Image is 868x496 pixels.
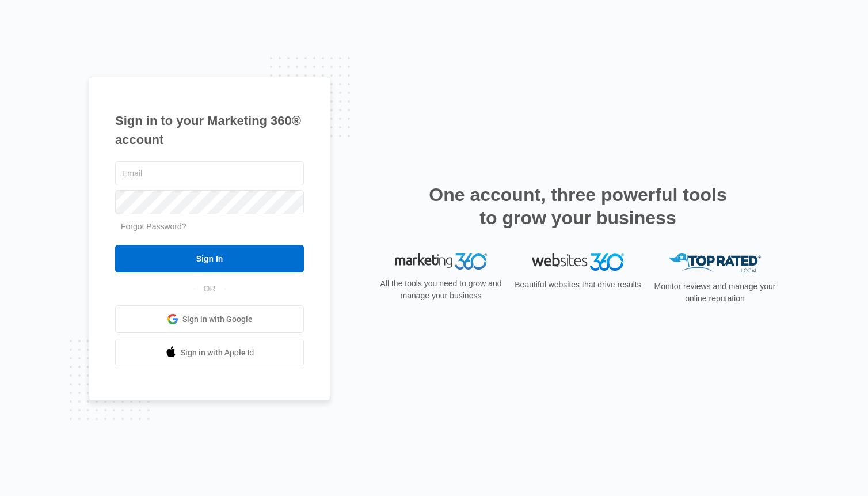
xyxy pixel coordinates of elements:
[182,313,253,325] span: Sign in with Google
[376,278,505,302] p: All the tools you need to grow and manage your business
[395,253,487,270] img: Marketing 360
[115,339,304,366] a: Sign in with Apple Id
[115,161,304,185] input: Email
[115,305,304,333] a: Sign in with Google
[513,279,642,291] p: Beautiful websites that drive results
[121,222,186,231] a: Forgot Password?
[425,183,730,229] h2: One account, three powerful tools to grow your business
[669,253,761,272] img: Top Rated Local
[115,111,304,149] h1: Sign in to your Marketing 360® account
[181,347,254,359] span: Sign in with Apple Id
[115,245,304,272] input: Sign In
[196,283,224,295] span: OR
[650,281,779,305] p: Monitor reviews and manage your online reputation
[532,253,624,270] img: Websites 360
